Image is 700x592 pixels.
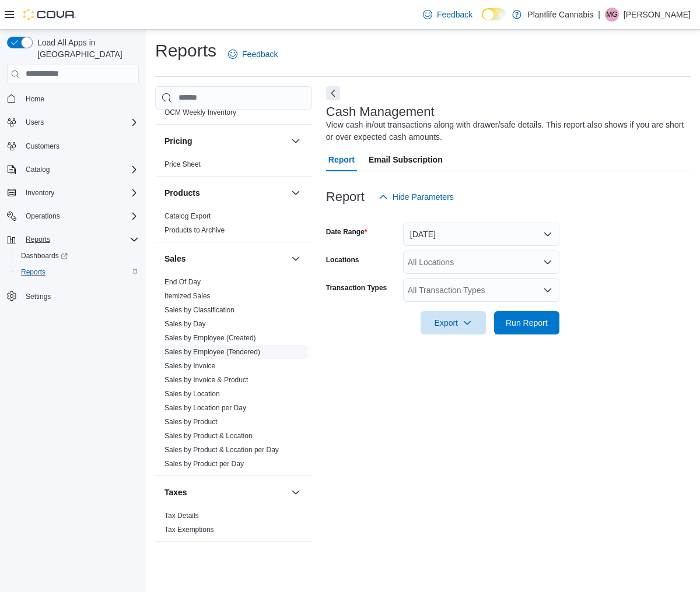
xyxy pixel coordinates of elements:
button: Pricing [289,134,303,148]
div: Madison Grassl [605,8,619,22]
a: Catalog Export [164,212,211,220]
span: Reports [26,235,50,244]
span: Settings [21,288,139,303]
a: Tax Details [164,512,199,520]
span: Hide Parameters [393,191,454,203]
span: Reports [21,232,139,246]
button: Next [326,86,340,100]
span: Settings [26,292,51,301]
button: Catalog [2,161,143,178]
button: Reports [21,232,55,246]
span: Sales by Day [164,319,206,329]
a: Sales by Product & Location [164,432,253,440]
a: Sales by Invoice & Product [164,376,248,384]
label: Locations [326,255,359,265]
a: Sales by Employee (Tendered) [164,348,260,356]
h3: Sales [164,253,186,265]
div: Taxes [155,509,312,541]
nav: Complex example [7,86,139,335]
button: Catalog [21,163,54,177]
a: Products to Archive [164,226,225,234]
h3: Report [326,190,365,204]
img: Cova [23,9,76,20]
div: OCM [155,105,312,124]
button: Pricing [164,135,286,147]
button: Operations [21,209,65,223]
span: Inventory [21,186,139,200]
a: Sales by Employee (Created) [164,334,256,342]
h3: Products [164,187,200,199]
button: Inventory [2,185,143,201]
button: Hide Parameters [374,185,459,209]
button: Export [421,311,486,334]
button: Sales [289,252,303,266]
span: Sales by Product & Location [164,431,253,441]
span: Operations [26,212,60,221]
button: Run Report [494,311,559,334]
a: Settings [21,290,55,304]
a: Sales by Invoice [164,362,215,370]
span: Sales by Product & Location per Day [164,445,279,454]
a: OCM Weekly Inventory [164,108,236,117]
span: Price Sheet [164,160,201,169]
a: Sales by Product [164,418,218,426]
span: Feedback [437,9,473,20]
span: Sales by Location per Day [164,403,246,413]
input: Dark Mode [482,8,506,20]
button: Open list of options [543,258,552,267]
span: Sales by Invoice [164,361,215,371]
span: Email Subscription [369,148,443,171]
p: | [598,8,600,22]
span: MG [606,8,617,22]
span: Itemized Sales [164,291,211,301]
a: Tax Exemptions [164,526,214,534]
a: Dashboards [16,249,72,263]
div: Products [155,209,312,242]
span: Report [328,148,355,171]
span: Customers [26,142,60,151]
span: Users [21,115,139,129]
label: Date Range [326,227,367,237]
button: Taxes [289,485,303,499]
span: Sales by Product per Day [164,459,244,468]
a: Sales by Classification [164,306,235,314]
div: Pricing [155,157,312,176]
a: Dashboards [12,248,143,264]
button: Users [21,115,48,129]
a: Sales by Day [164,320,206,328]
button: Products [289,186,303,200]
span: Products to Archive [164,225,225,235]
span: End Of Day [164,277,201,287]
span: Operations [21,209,139,223]
span: Sales by Location [164,389,220,399]
a: Home [21,92,49,106]
button: Reports [12,264,143,280]
div: Sales [155,275,312,475]
span: Dashboards [16,249,139,263]
span: Reports [21,267,45,277]
a: Reports [16,265,50,279]
a: Feedback [223,43,282,66]
span: Customers [21,139,139,153]
button: Open list of options [543,286,552,295]
button: Operations [2,208,143,224]
button: Users [2,114,143,131]
span: Dashboards [21,251,68,260]
p: Plantlife Cannabis [527,8,593,22]
span: Catalog [21,163,139,177]
span: Dark Mode [482,20,482,21]
button: Products [164,187,286,199]
a: Feedback [418,3,477,26]
span: Users [26,118,44,127]
button: Taxes [164,487,286,498]
span: Tax Details [164,511,199,520]
a: Itemized Sales [164,292,211,300]
span: Feedback [242,48,278,60]
button: Customers [2,138,143,154]
p: [PERSON_NAME] [624,8,691,22]
a: Sales by Location per Day [164,404,246,412]
h1: Reports [155,39,216,62]
button: [DATE] [403,223,559,246]
a: Sales by Product & Location per Day [164,446,279,454]
button: Sales [164,253,286,265]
